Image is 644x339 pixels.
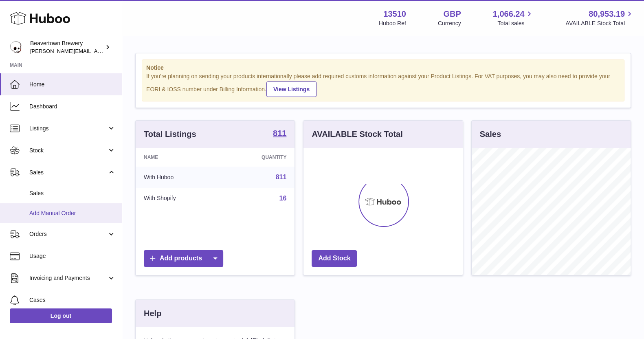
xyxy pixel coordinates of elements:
a: 811 [273,129,286,139]
td: With Huboo [136,167,221,188]
span: AVAILABLE Stock Total [565,20,634,27]
div: Huboo Ref [379,20,406,27]
h3: Help [144,308,161,319]
h3: Total Listings [144,129,196,140]
h3: Sales [480,129,501,140]
div: If you're planning on sending your products internationally please add required customs informati... [146,73,620,97]
span: Invoicing and Payments [29,274,107,282]
span: Home [29,81,116,88]
h3: AVAILABLE Stock Total [312,129,402,140]
a: 80,953.19 AVAILABLE Stock Total [565,9,634,27]
span: Total sales [497,20,534,27]
strong: GBP [443,9,461,20]
a: Log out [10,308,112,323]
span: [PERSON_NAME][EMAIL_ADDRESS][PERSON_NAME][DOMAIN_NAME] [30,48,207,54]
span: Cases [29,296,116,304]
img: richard.gilbert-cross@beavertownbrewery.co.uk [10,41,22,53]
span: 80,953.19 [589,9,625,20]
a: Add products [144,250,223,267]
a: 16 [279,195,287,202]
strong: 13510 [383,9,406,20]
span: Stock [29,147,107,154]
span: Listings [29,125,107,132]
a: 811 [276,174,287,181]
span: Add Manual Order [29,209,116,217]
span: Dashboard [29,103,116,110]
span: Orders [29,230,107,238]
strong: Notice [146,64,620,72]
span: Usage [29,252,116,260]
th: Quantity [221,148,295,167]
strong: 811 [273,129,286,137]
span: 1,066.24 [493,9,525,20]
div: Beavertown Brewery [30,40,103,55]
th: Name [136,148,221,167]
span: Sales [29,189,116,197]
span: Sales [29,169,107,176]
a: Add Stock [312,250,357,267]
td: With Shopify [136,188,221,209]
a: 1,066.24 Total sales [493,9,534,27]
a: View Listings [266,81,317,97]
div: Currency [438,20,461,27]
